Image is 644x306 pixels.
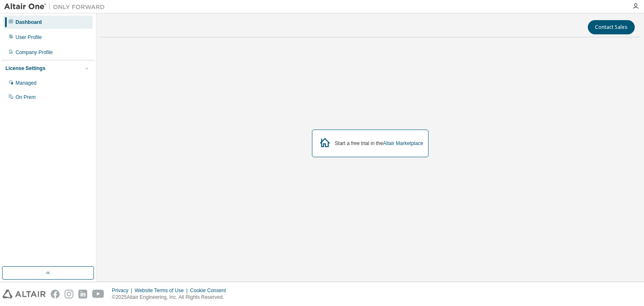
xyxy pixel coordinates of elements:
[92,290,104,298] img: youtube.svg
[4,3,109,11] img: Altair One
[112,294,231,301] p: © 2025 Altair Engineering, Inc. All Rights Reserved.
[383,140,423,146] a: Altair Marketplace
[16,34,42,41] div: User Profile
[588,20,635,34] button: Contact Sales
[16,80,36,86] div: Managed
[51,290,60,298] img: facebook.svg
[16,19,42,26] div: Dashboard
[78,290,87,298] img: linkedin.svg
[16,94,36,101] div: On Prem
[135,287,190,294] div: Website Terms of Use
[5,65,45,72] div: License Settings
[190,287,231,294] div: Cookie Consent
[335,140,423,147] div: Start a free trial in the
[16,49,53,56] div: Company Profile
[65,290,73,298] img: instagram.svg
[3,290,46,298] img: altair_logo.svg
[112,287,135,294] div: Privacy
